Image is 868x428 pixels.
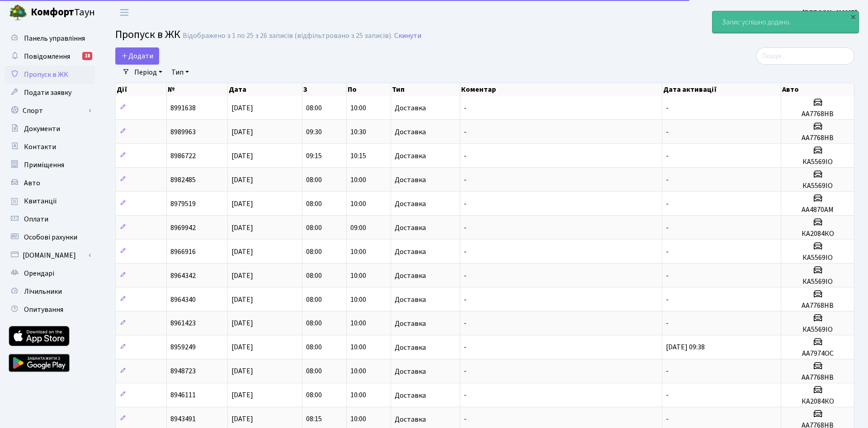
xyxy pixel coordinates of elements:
span: 09:00 [350,223,366,233]
a: Квитанції [5,192,95,210]
h5: AA7768НВ [785,301,850,310]
span: - [464,223,467,233]
span: - [464,247,467,257]
span: 08:00 [306,271,322,281]
span: Доставка [395,128,426,136]
span: 10:00 [350,390,366,400]
th: № [167,83,228,96]
span: 8966916 [170,247,196,257]
span: - [464,414,467,424]
span: - [666,414,669,424]
th: Дата [228,83,302,96]
span: 08:00 [306,175,322,185]
span: Таун [31,5,95,20]
span: Панель управління [24,33,85,43]
b: [PERSON_NAME] [802,8,857,18]
a: Додати [115,47,159,65]
span: 8943491 [170,414,196,424]
span: - [666,199,669,209]
h5: АА7768НВ [785,373,850,382]
span: Доставка [395,272,426,279]
input: Пошук... [756,47,854,65]
span: - [666,295,669,305]
a: Панель управління [5,29,95,47]
h5: КА2084КО [785,230,850,238]
h5: КА5569IO [785,254,850,262]
span: 08:00 [306,295,322,305]
span: [DATE] [231,199,253,209]
img: logo.png [9,4,27,22]
div: 18 [82,52,92,60]
th: З [302,83,347,96]
span: - [666,247,669,257]
span: 10:00 [350,319,366,329]
th: Коментар [460,83,662,96]
span: 8964340 [170,295,196,305]
th: Дії [116,83,167,96]
span: Пропуск в ЖК [24,70,68,80]
span: - [666,151,669,161]
span: [DATE] [231,103,253,113]
a: Опитування [5,301,95,319]
span: Оплати [24,214,48,224]
span: Приміщення [24,160,64,170]
a: Тип [168,65,193,80]
span: Доставка [395,320,426,327]
h5: КА5569ІО [785,277,850,286]
span: 8969942 [170,223,196,233]
span: [DATE] [231,247,253,257]
span: - [666,223,669,233]
span: - [464,175,467,185]
span: - [464,151,467,161]
span: - [464,127,467,137]
span: Лічильники [24,287,62,296]
span: Доставка [395,224,426,231]
a: Документи [5,120,95,138]
span: Додати [121,51,153,61]
span: Авто [24,178,40,188]
span: Пропуск в ЖК [115,27,180,42]
span: - [464,199,467,209]
span: 08:00 [306,103,322,113]
span: 08:00 [306,319,322,329]
span: [DATE] [231,151,253,161]
a: Подати заявку [5,84,95,102]
span: - [464,271,467,281]
span: Особові рахунки [24,232,77,242]
span: 08:00 [306,343,322,353]
span: [DATE] [231,175,253,185]
span: Орендарі [24,268,54,278]
span: Опитування [24,305,63,315]
h5: АА4870АМ [785,206,850,214]
span: 10:00 [350,414,366,424]
span: 8961423 [170,319,196,329]
span: [DATE] [231,271,253,281]
span: 08:00 [306,247,322,257]
h5: КА5569ІО [785,158,850,166]
a: Спорт [5,102,95,120]
span: - [666,103,669,113]
a: Авто [5,174,95,192]
span: Доставка [395,248,426,255]
span: 09:30 [306,127,322,137]
span: - [666,390,669,400]
th: По [347,83,391,96]
a: [PERSON_NAME] [802,7,857,18]
span: 8959249 [170,343,196,353]
span: Подати заявку [24,88,71,98]
a: Орендарі [5,264,95,282]
span: 10:00 [350,367,366,376]
span: [DATE] [231,414,253,424]
span: [DATE] [231,127,253,137]
span: 10:00 [350,295,366,305]
a: [DOMAIN_NAME] [5,246,95,264]
span: Квитанції [24,196,57,206]
h5: КА5569ІО [785,325,850,334]
span: Доставка [395,416,426,423]
h5: AA7768НВ [785,134,850,142]
span: 10:00 [350,103,366,113]
span: 8986722 [170,151,196,161]
h5: КА2084КО [785,397,850,406]
button: Переключити навігацію [113,5,136,20]
span: 08:00 [306,199,322,209]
